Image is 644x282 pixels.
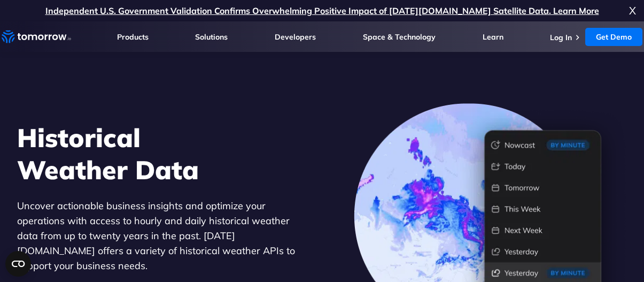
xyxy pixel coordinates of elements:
[363,32,436,42] a: Space & Technology
[483,32,503,42] a: Learn
[195,32,228,42] a: Solutions
[17,199,300,273] p: Uncover actionable business insights and optimize your operations with access to hourly and daily...
[117,32,149,42] a: Products
[275,32,316,42] a: Developers
[585,28,642,46] a: Get Demo
[5,251,31,277] button: Open CMP widget
[2,29,71,45] a: Home link
[45,5,599,16] a: Independent U.S. Government Validation Confirms Overwhelming Positive Impact of [DATE][DOMAIN_NAM...
[17,121,300,186] h1: Historical Weather Data
[550,33,572,42] a: Log In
